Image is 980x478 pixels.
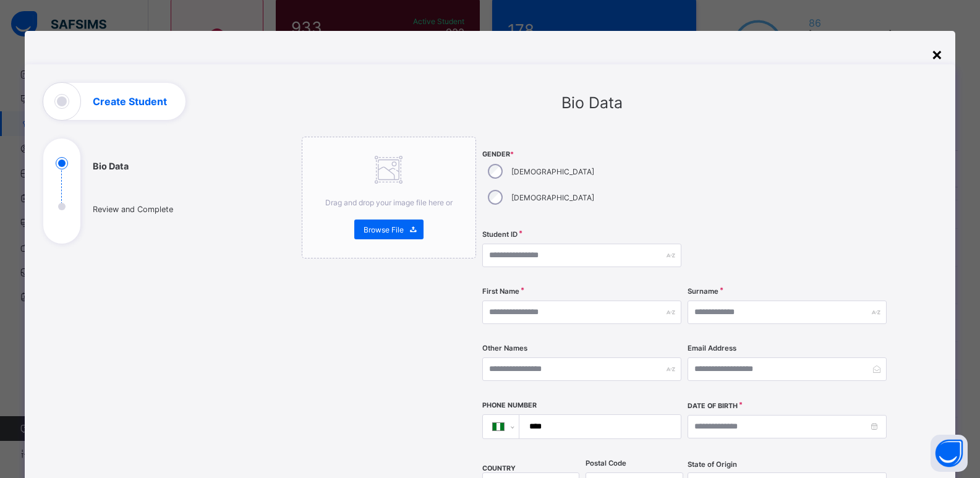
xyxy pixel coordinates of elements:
span: State of Origin [688,460,737,469]
span: COUNTRY [482,464,516,472]
label: First Name [482,287,519,296]
label: Student ID [482,230,518,239]
div: Drag and drop your image file here orBrowse File [302,137,476,258]
label: [DEMOGRAPHIC_DATA] [511,167,594,176]
label: Email Address [688,344,736,352]
div: × [931,43,943,64]
label: Date of Birth [688,402,738,410]
button: Open asap [931,435,968,472]
span: Drag and drop your image file here or [325,198,453,207]
label: Postal Code [586,459,626,467]
h1: Create Student [93,96,167,106]
span: Bio Data [561,93,623,112]
span: Gender [482,150,681,158]
label: Other Names [482,344,527,352]
label: [DEMOGRAPHIC_DATA] [511,193,594,202]
label: Surname [688,287,718,296]
span: Browse File [364,225,404,234]
label: Phone Number [482,401,537,409]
